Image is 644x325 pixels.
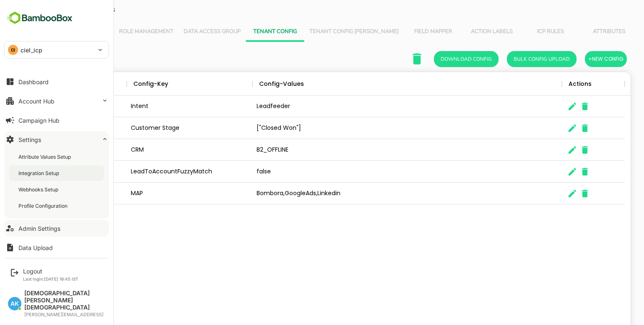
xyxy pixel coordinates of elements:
[55,72,65,95] div: 1 active filter
[97,161,223,183] div: LeadToAccountFuzzyMatch
[556,51,597,67] button: +New Config
[275,79,285,89] button: Sort
[41,72,55,95] div: Tool
[223,139,532,161] div: B2_OFFLINE
[34,161,97,183] div: CDP
[478,51,547,67] button: Bulk Config Upload
[24,290,105,311] div: [DEMOGRAPHIC_DATA][PERSON_NAME][DEMOGRAPHIC_DATA]
[438,28,487,35] span: Action Labels
[97,117,223,139] div: Customer Stage
[23,268,78,275] div: Logout
[18,98,55,105] div: Account Hub
[5,41,109,58] div: CIciel_icp
[21,46,42,54] p: ciel_icp
[4,239,109,256] button: Data Upload
[97,183,223,204] div: MAP
[230,72,275,95] div: Config-Values
[154,28,211,35] span: Data Access Group
[405,51,469,67] button: Download Config
[223,117,532,139] div: ["Closed Won"]
[18,117,60,124] div: Campaign Hub
[24,312,105,317] div: [PERSON_NAME][EMAIL_ADDRESS]
[559,54,594,64] span: +New Config
[8,297,21,310] div: AK
[18,202,69,209] div: Profile Configuration
[4,131,109,148] button: Settings
[34,117,97,139] div: CDP
[18,78,49,85] div: Dashboard
[4,112,109,129] button: Campaign Hub
[90,28,144,35] span: Role Management
[4,93,109,109] button: Account Hub
[20,22,595,42] div: Vertical tabs example
[34,139,97,161] div: CDP
[18,170,61,177] div: Integration Setup
[379,28,428,35] span: Field Mapper
[55,79,65,89] button: Show filters
[18,136,41,143] div: Settings
[139,79,149,89] button: Sort
[18,153,73,160] div: Attribute Values Setup
[104,72,139,95] div: Config-Key
[8,45,18,55] div: CI
[4,10,75,26] img: BambooboxFullLogoMark.5f36c76dfaba33ec1ec1367b70bb1252.svg
[497,28,545,35] span: ICP Rules
[223,95,532,117] div: Leadfeeder
[17,52,69,66] h6: Tenant Config
[18,244,53,251] div: Data Upload
[556,28,604,35] span: Attributes
[97,139,223,161] div: CRM
[23,276,78,281] p: Last login: [DATE] 18:45 IST
[223,183,532,204] div: Bombora,GoogleAds,Linkedin
[34,183,97,204] div: CDP
[65,79,75,89] button: Sort
[4,73,109,90] button: Dashboard
[223,161,532,183] div: false
[18,225,60,232] div: Admin Settings
[4,220,109,237] button: Admin Settings
[280,28,369,35] span: Tenant Config [PERSON_NAME]
[539,72,562,95] div: Actions
[34,95,97,117] div: CDP
[97,95,223,117] div: Intent
[25,28,80,35] span: User Management
[18,186,60,193] div: Webhooks Setup
[221,28,270,35] span: Tenant Config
